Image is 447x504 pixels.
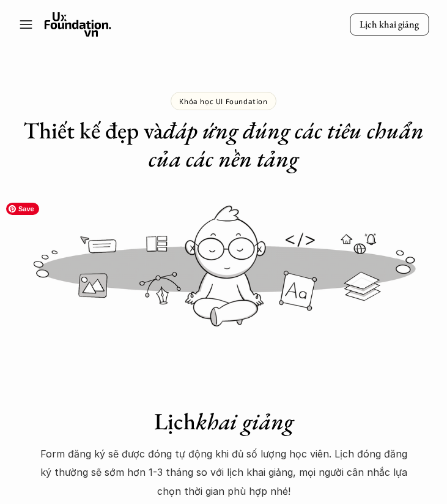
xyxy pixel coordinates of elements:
[6,203,39,215] span: Save
[18,116,429,172] h1: Thiết kế đẹp và
[196,406,294,436] em: khai giảng
[37,445,410,500] p: Form đăng ký sẽ được đóng tự động khi đủ số lượng học viên. Lịch đóng đăng ký thường sẽ sớm hơn 1...
[149,115,429,173] em: đáp ứng đúng các tiêu chuẩn của các nền tảng
[179,97,267,105] p: Khóa học UI Foundation
[350,13,429,36] a: Lịch khai giảng
[18,407,429,435] h1: Lịch
[360,18,419,31] p: Lịch khai giảng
